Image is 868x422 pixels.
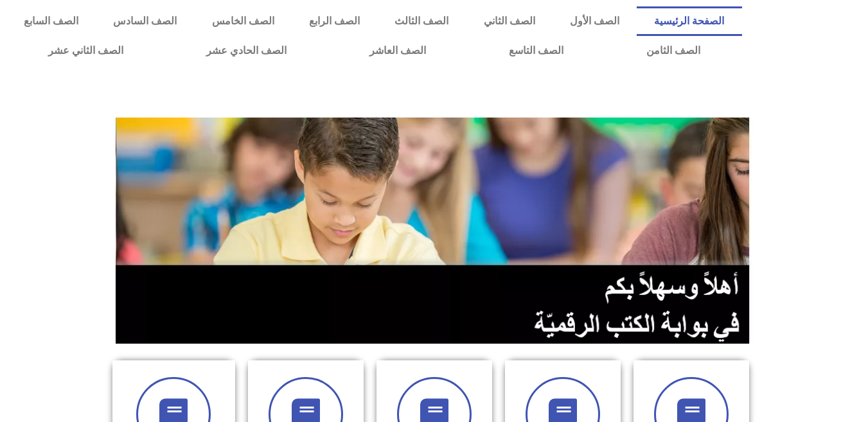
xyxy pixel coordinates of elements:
[466,6,553,36] a: الصف الثاني
[605,36,741,66] a: الصف الثامن
[328,36,467,66] a: الصف العاشر
[467,36,605,66] a: الصف التاسع
[6,6,96,36] a: الصف السابع
[637,6,741,36] a: الصفحة الرئيسية
[164,36,328,66] a: الصف الحادي عشر
[553,6,637,36] a: الصف الأول
[6,36,164,66] a: الصف الثاني عشر
[195,6,292,36] a: الصف الخامس
[292,6,377,36] a: الصف الرابع
[377,6,466,36] a: الصف الثالث
[96,6,194,36] a: الصف السادس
